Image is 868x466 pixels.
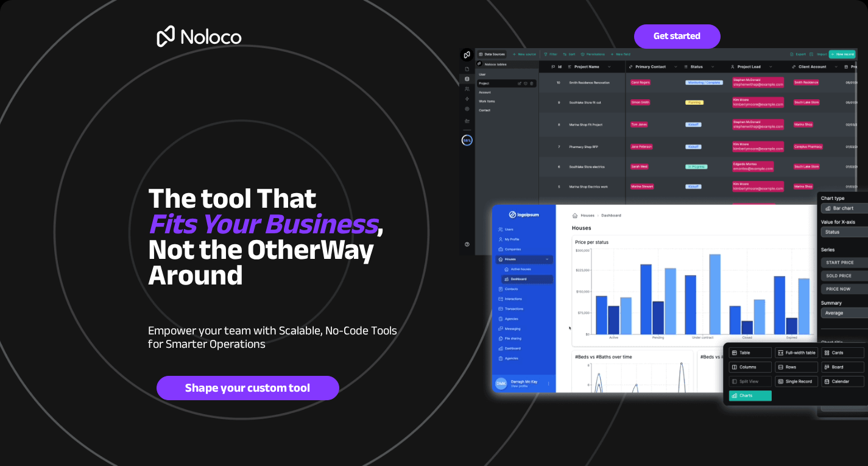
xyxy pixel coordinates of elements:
span: ther [266,222,320,277]
span: , Not the O [148,197,384,277]
span: ble, No-Code Tools for Smarter Operations [148,319,397,355]
span: The tool That [148,171,321,226]
a: Shape your custom tool [157,376,339,400]
em: Fits [148,197,196,252]
span: Way Around [148,222,374,303]
a: Get started [634,24,721,49]
span: Shape your custom tool [157,381,339,395]
em: Your Business [200,197,377,252]
span: Get started [635,30,720,42]
span: Empower your team with Scala [148,319,305,342]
